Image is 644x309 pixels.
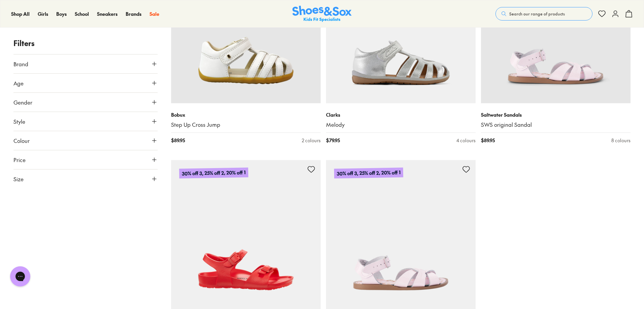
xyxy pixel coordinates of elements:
[13,79,24,87] span: Age
[126,10,141,17] span: Brands
[56,10,67,17] span: Boys
[481,111,631,118] p: Saltwater Sandals
[38,10,48,17] a: Girls
[13,93,158,112] button: Gender
[150,10,159,17] a: Sale
[13,117,25,125] span: Style
[326,111,476,118] p: Clarks
[326,121,476,128] a: Melody
[13,131,158,150] button: Colour
[13,112,158,131] button: Style
[179,167,248,179] p: 30% off 3, 25% off 2, 20% off 1
[97,10,118,17] span: Sneakers
[13,156,26,164] span: Price
[75,10,89,17] a: School
[171,137,185,144] span: $ 89.95
[11,10,30,17] a: Shop All
[56,10,67,17] a: Boys
[495,7,592,21] button: Search our range of products
[171,121,321,128] a: Step Up Cross Jump
[38,10,48,17] span: Girls
[334,167,403,179] p: 30% off 3, 25% off 2, 20% off 1
[481,137,495,144] span: $ 89.95
[509,11,565,17] span: Search our range of products
[13,98,32,106] span: Gender
[13,175,24,183] span: Size
[13,150,158,169] button: Price
[13,74,158,92] button: Age
[126,10,141,17] a: Brands
[11,10,30,17] span: Shop All
[456,137,476,144] div: 4 colours
[7,264,34,289] iframe: Gorgias live chat messenger
[302,137,321,144] div: 2 colours
[292,6,352,22] img: SNS_Logo_Responsive.svg
[481,121,631,128] a: SWS original Sandal
[171,111,321,118] p: Bobux
[97,10,118,17] a: Sneakers
[292,6,352,22] a: Shoes & Sox
[75,10,89,17] span: School
[13,60,28,68] span: Brand
[326,137,340,144] span: $ 79.95
[13,137,30,145] span: Colour
[13,169,158,188] button: Size
[150,10,159,17] span: Sale
[13,38,158,49] p: Filters
[611,137,631,144] div: 8 colours
[13,54,158,73] button: Brand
